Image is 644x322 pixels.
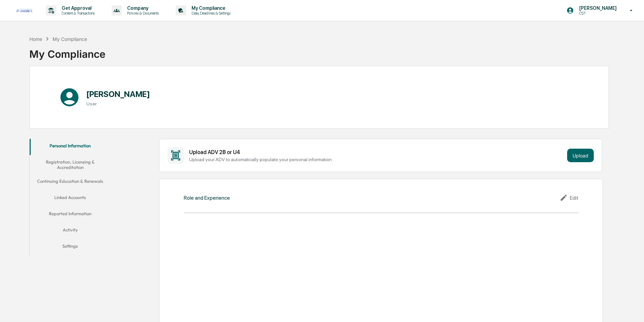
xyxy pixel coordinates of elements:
button: Activity [30,223,111,239]
div: Home [29,36,42,42]
div: Upload ADV 2B or U4 [189,149,564,155]
p: My Compliance [186,5,234,11]
div: My Compliance [29,43,106,60]
p: CST [574,11,620,16]
h3: User [86,101,150,106]
button: Registration, Licensing & Accreditation [30,155,111,174]
button: Settings [30,239,111,255]
button: Reported Information [30,207,111,223]
div: Upload your ADV to automatically populate your personal information. [189,157,564,162]
p: [PERSON_NAME] [574,5,620,11]
button: Personal Information [30,139,111,155]
p: Content & Transactions [56,11,98,16]
button: Upload [567,149,594,162]
p: Data, Deadlines & Settings [186,11,234,16]
div: secondary tabs example [30,139,111,255]
p: Get Approval [56,5,98,11]
p: Policies & Documents [122,11,162,16]
div: Edit [560,194,579,202]
div: My Compliance [53,36,87,42]
div: Role and Experience [184,195,230,201]
p: Company [122,5,162,11]
button: Continuing Education & Renewals [30,174,111,191]
button: Linked Accounts [30,191,111,207]
h1: [PERSON_NAME] [86,89,150,99]
img: logo [16,9,32,12]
